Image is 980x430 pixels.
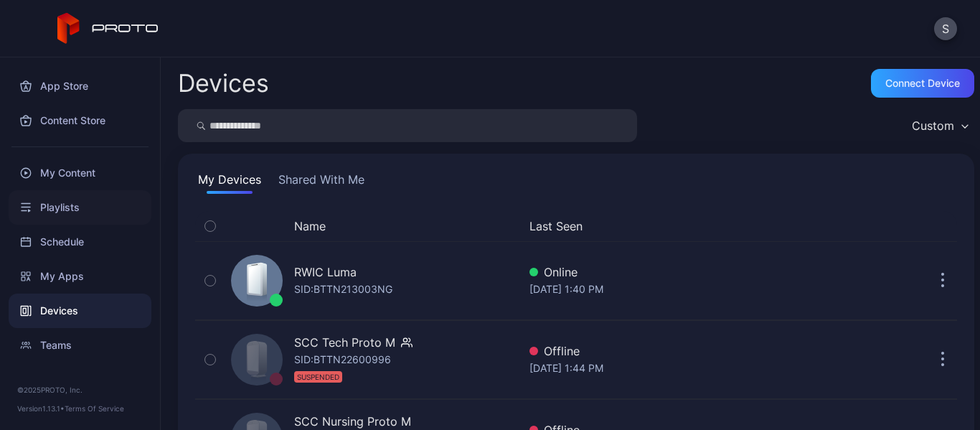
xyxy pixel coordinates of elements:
[529,342,776,360] div: Offline
[529,218,771,235] button: Last Seen
[9,259,151,294] a: My Apps
[17,384,143,396] div: © 2025 PROTO, Inc.
[294,218,326,235] button: Name
[294,281,392,298] div: SID: BTTN213003NG
[782,218,911,235] div: Update Device
[294,351,391,385] div: SID: BTTN22600996
[934,17,957,40] button: S
[9,225,151,259] a: Schedule
[9,156,151,190] a: My Content
[9,103,151,138] a: Content Store
[65,404,124,413] a: Terms Of Service
[9,190,151,225] a: Playlists
[905,109,974,142] button: Custom
[912,118,954,133] div: Custom
[885,78,960,89] div: Connect device
[9,328,151,363] a: Teams
[178,70,269,96] h2: Devices
[9,294,151,328] a: Devices
[529,281,776,298] div: [DATE] 1:40 PM
[871,69,974,98] button: Connect device
[294,263,357,281] div: RWIC Luma
[195,171,264,194] button: My Devices
[275,171,367,194] button: Shared With Me
[17,404,65,413] span: Version 1.13.1 •
[294,371,342,383] div: SUSPENDED
[928,218,957,235] div: Options
[529,263,776,281] div: Online
[9,69,151,103] a: App Store
[294,413,411,430] div: SCC Nursing Proto M
[529,360,776,377] div: [DATE] 1:44 PM
[294,334,395,351] div: SCC Tech Proto M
